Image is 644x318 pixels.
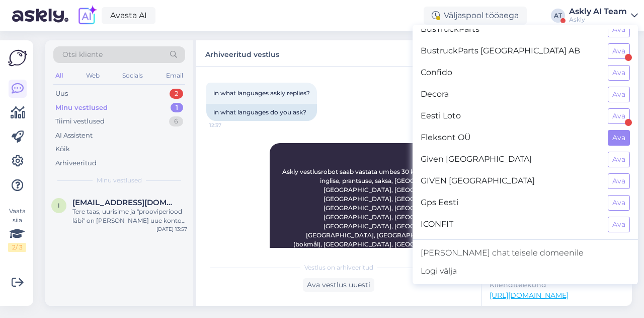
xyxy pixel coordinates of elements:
[569,8,627,16] div: Askly AI Team
[76,5,98,26] img: explore-ai
[164,69,185,82] div: Email
[8,207,26,252] div: Vaata siia
[421,108,600,124] span: Eesti Loto
[8,48,27,68] img: Askly Logo
[413,244,638,262] a: [PERSON_NAME] chat teisele domeenile
[55,144,70,154] div: Kõik
[102,7,155,24] a: Avasta AI
[206,104,317,121] div: in what languages ​​do you ask?
[608,195,630,211] button: Ava
[72,207,187,225] div: Tere taas, uurisime ja "prooviperiood läbi" on [PERSON_NAME] uue konto kohta. See ei mõjuta põhik...
[55,116,105,126] div: Tiimi vestlused
[490,304,624,313] p: Vaata edasi ...
[421,152,600,167] span: Given [GEOGRAPHIC_DATA]
[55,89,68,99] div: Uus
[608,108,630,124] button: Ava
[84,69,102,82] div: Web
[209,121,247,129] span: 12:37
[569,8,638,24] a: Askly AI TeamAskly
[421,130,600,146] span: Fleksont OÜ
[421,217,600,232] span: ICONFIT
[608,65,630,81] button: Ava
[608,87,630,102] button: Ava
[58,202,60,209] span: i
[421,195,600,211] span: Gps Eesti
[421,43,600,59] span: BustruckParts [GEOGRAPHIC_DATA] AB
[608,152,630,167] button: Ava
[490,291,569,300] a: [URL][DOMAIN_NAME]
[608,217,630,232] button: Ava
[608,43,630,59] button: Ava
[413,262,638,280] div: Logi välja
[170,89,183,99] div: 2
[421,173,600,189] span: GIVEN [GEOGRAPHIC_DATA]
[608,22,630,37] button: Ava
[169,116,183,126] div: 6
[551,9,565,23] div: AT
[490,280,624,290] p: Klienditeekond
[53,69,65,82] div: All
[55,158,97,168] div: Arhiveeritud
[62,49,103,60] span: Otsi kliente
[304,263,373,272] span: Vestlus on arhiveeritud
[421,65,600,81] span: Confido
[303,278,374,292] div: Ava vestlus uuesti
[421,87,600,102] span: Decora
[421,22,600,37] span: BusTruckParts
[97,176,142,185] span: Minu vestlused
[608,130,630,146] button: Ava
[205,46,279,60] label: Arhiveeritud vestlus
[120,69,145,82] div: Socials
[55,103,108,113] div: Minu vestlused
[55,131,93,141] div: AI Assistent
[72,198,177,207] span: info@matigold.com
[171,103,183,113] div: 1
[213,89,310,97] span: in what languages askly replies?
[569,16,627,24] div: Askly
[608,173,630,189] button: Ava
[8,243,26,252] div: 2 / 3
[424,7,527,25] div: Väljaspool tööaega
[156,225,187,233] div: [DATE] 13:57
